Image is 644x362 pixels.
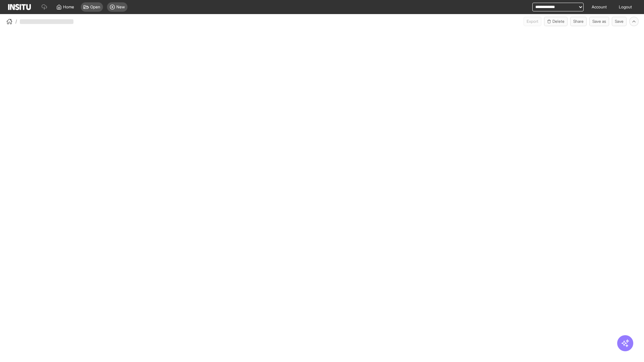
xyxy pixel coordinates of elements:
[15,18,17,25] span: /
[5,17,17,25] button: /
[116,4,125,10] span: New
[570,17,587,26] button: Share
[544,17,568,26] button: Delete
[63,4,74,10] span: Home
[524,17,541,26] button: Export
[524,17,541,26] span: Can currently only export from Insights reports.
[589,17,609,26] button: Save as
[90,4,100,10] span: Open
[612,17,627,26] button: Save
[8,4,31,10] img: Logo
